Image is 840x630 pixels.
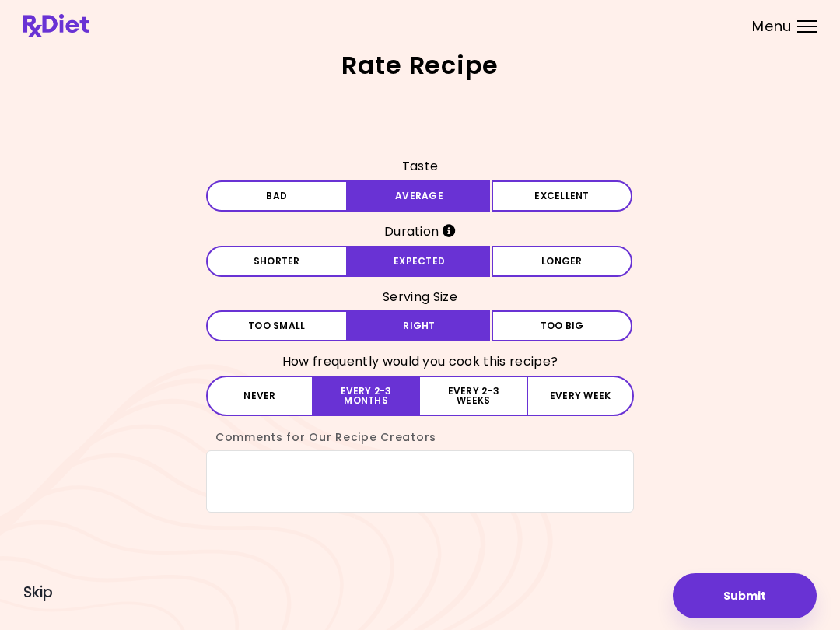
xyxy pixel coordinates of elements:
[206,246,348,277] button: Shorter
[206,310,348,341] button: Too small
[492,310,633,341] button: Too big
[206,154,634,179] h3: Taste
[206,180,348,212] button: Bad
[23,584,53,601] button: Skip
[348,310,490,341] button: Right
[348,180,490,212] button: Average
[673,573,817,618] button: Submit
[23,53,817,78] h2: Rate Recipe
[206,349,634,374] h3: How frequently would you cook this recipe?
[492,246,633,277] button: Longer
[313,376,420,416] button: Every 2-3 months
[420,376,527,416] button: Every 2-3 weeks
[206,285,634,310] h3: Serving Size
[23,14,89,37] img: RxDiet
[206,219,634,244] h3: Duration
[752,19,792,33] span: Menu
[248,321,305,331] span: Too small
[541,321,584,331] span: Too big
[206,429,436,445] label: Comments for Our Recipe Creators
[443,224,456,237] i: Info
[348,246,490,277] button: Expected
[527,376,634,416] button: Every week
[206,376,313,416] button: Never
[492,180,633,212] button: Excellent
